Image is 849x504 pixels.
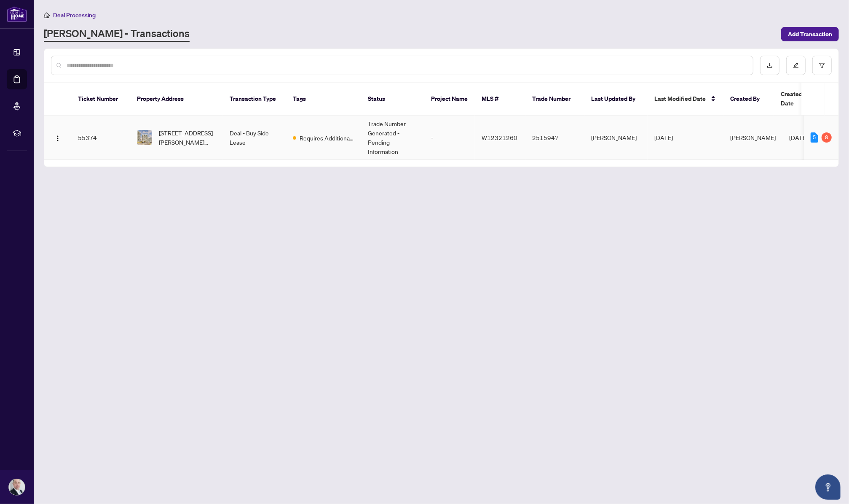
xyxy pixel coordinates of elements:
span: edit [793,62,799,68]
span: Created Date [781,89,816,108]
span: Requires Additional Docs [300,133,354,143]
th: Last Modified Date [648,83,723,116]
img: thumbnail-img [137,130,152,145]
th: Trade Number [525,83,584,116]
td: - [424,116,475,160]
img: logo [7,6,27,22]
span: W12321260 [482,134,517,141]
td: Trade Number Generated - Pending Information [361,116,424,160]
th: Status [361,83,424,116]
img: Profile Icon [9,479,25,495]
td: 2515947 [525,116,584,160]
th: Ticket Number [71,83,130,116]
div: 8 [822,132,832,143]
th: Property Address [130,83,223,116]
span: home [44,12,50,18]
span: [STREET_ADDRESS][PERSON_NAME][PERSON_NAME] [159,128,216,147]
span: [DATE] [654,134,673,141]
div: 5 [811,132,818,143]
td: [PERSON_NAME] [584,116,648,160]
th: Last Updated By [584,83,648,116]
img: Logo [54,135,61,142]
span: Add Transaction [788,27,832,41]
span: Deal Processing [53,11,96,19]
span: download [767,62,773,68]
td: Deal - Buy Side Lease [223,116,286,160]
button: download [760,56,779,75]
td: 55374 [71,116,130,160]
button: filter [812,56,832,75]
span: filter [819,62,825,68]
th: Created Date [774,83,833,116]
button: Logo [51,131,64,144]
th: Created By [723,83,774,116]
th: Project Name [424,83,475,116]
th: MLS # [475,83,525,116]
th: Transaction Type [223,83,286,116]
span: [PERSON_NAME] [730,134,776,141]
button: Add Transaction [781,27,839,41]
span: [DATE] [789,134,808,141]
button: Open asap [815,474,841,500]
a: [PERSON_NAME] - Transactions [44,27,190,42]
button: edit [786,56,806,75]
span: Last Modified Date [654,94,706,103]
th: Tags [286,83,361,116]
